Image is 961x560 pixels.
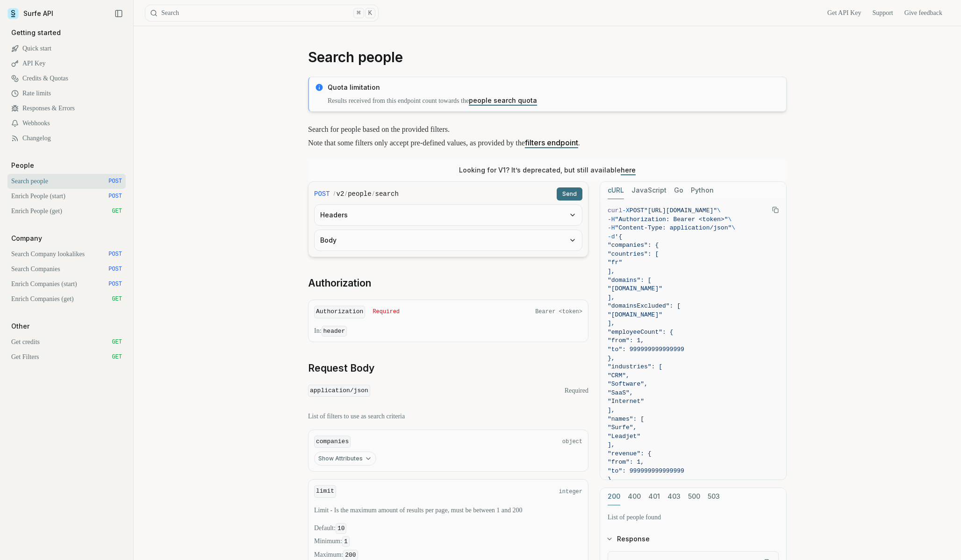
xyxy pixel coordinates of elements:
span: -H [608,216,615,223]
code: companies [314,436,351,448]
button: 500 [688,488,700,505]
span: GET [112,295,122,303]
span: "to": 999999999999999 [608,467,684,474]
span: ], [608,268,615,275]
span: "Internet" [608,398,644,405]
a: Quick start [7,41,126,56]
button: Copy Text [768,203,782,217]
button: JavaScript [631,182,667,199]
span: "from": 1, [608,459,644,466]
span: / [334,189,336,199]
span: integer [559,488,582,495]
a: Get credits GET [7,335,126,350]
a: Responses & Errors [7,101,126,116]
span: "SaaS", [608,389,633,396]
span: "employeeCount": { [608,329,673,336]
p: List of people found [608,513,779,522]
span: "revenue": { [608,450,652,457]
span: ], [608,441,615,448]
a: Support [872,8,893,18]
a: Rate limits [7,86,126,101]
a: people search quota [469,96,537,104]
code: header [322,326,347,337]
button: cURL [608,182,624,199]
span: "from": 1, [608,337,644,344]
span: "industries": [ [608,363,662,370]
button: Headers [315,205,582,225]
a: here [621,166,636,174]
span: ], [608,320,615,327]
span: POST [108,280,122,288]
span: object [562,438,582,445]
span: POST [108,266,122,273]
span: ], [608,294,615,301]
span: -X [622,207,630,214]
span: Default : [314,524,582,533]
kbd: K [365,8,375,18]
span: "CRM", [608,372,630,379]
span: "to": 999999999999999 [608,346,684,353]
button: 400 [628,488,641,505]
span: \ [717,207,721,214]
p: Results received from this endpoint count towards the [328,96,781,106]
a: Enrich Companies (start) POST [7,277,126,292]
span: POST [108,251,122,258]
p: Company [7,234,46,243]
span: Required [565,386,588,395]
span: Required [373,308,400,316]
span: } [608,476,611,483]
span: Maximum : [314,550,582,560]
span: '{ [615,233,623,240]
button: 200 [608,488,620,505]
code: people [348,189,371,199]
span: "Software", [608,381,648,388]
a: Surfe API [7,7,53,21]
span: POST [314,189,330,199]
code: 10 [336,523,347,534]
a: Request Body [308,362,374,375]
kbd: ⌘ [353,8,364,18]
p: In: [314,326,582,336]
button: 401 [648,488,660,505]
p: Other [7,322,33,331]
span: Minimum : [314,537,582,546]
a: Enrich People (start) POST [7,189,126,204]
span: "countries": [ [608,251,659,258]
span: "Authorization: Bearer <token>" [615,216,728,223]
p: Looking for V1? It’s deprecated, but still available [459,165,636,175]
a: Credits & Quotas [7,71,126,86]
p: Limit - Is the maximum amount of results per page, must be between 1 and 200 [314,506,582,515]
button: Response [600,527,786,551]
button: 503 [708,488,720,505]
span: GET [112,353,122,361]
span: "Surfe", [608,424,637,431]
code: 1 [342,536,350,547]
span: "[DOMAIN_NAME]" [608,285,662,292]
span: "domainsExcluded": [ [608,302,681,309]
button: Show Attributes [314,452,376,466]
code: v2 [337,189,344,199]
span: POST [108,193,122,200]
button: 403 [667,488,681,505]
a: Changelog [7,131,126,146]
span: ], [608,407,615,414]
p: Search for people based on the provided filters. Note that some filters only accept pre-defined v... [308,123,787,150]
span: "[URL][DOMAIN_NAME]" [644,207,717,214]
span: / [373,189,374,199]
span: -H [608,224,615,231]
a: Webhooks [7,116,126,131]
p: Quota limitation [328,83,781,92]
p: List of filters to use as search criteria [308,412,588,421]
span: Bearer <token> [535,308,582,316]
code: search [375,189,399,199]
button: Search⌘K [145,5,379,22]
a: Search Company lookalikes POST [7,247,126,262]
span: GET [112,208,122,215]
a: filters endpoint [525,138,578,147]
button: Go [674,182,683,199]
span: "Leadjet" [608,433,640,440]
code: limit [314,485,336,498]
a: API Key [7,56,126,71]
span: }, [608,355,615,362]
button: Python [691,182,714,199]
